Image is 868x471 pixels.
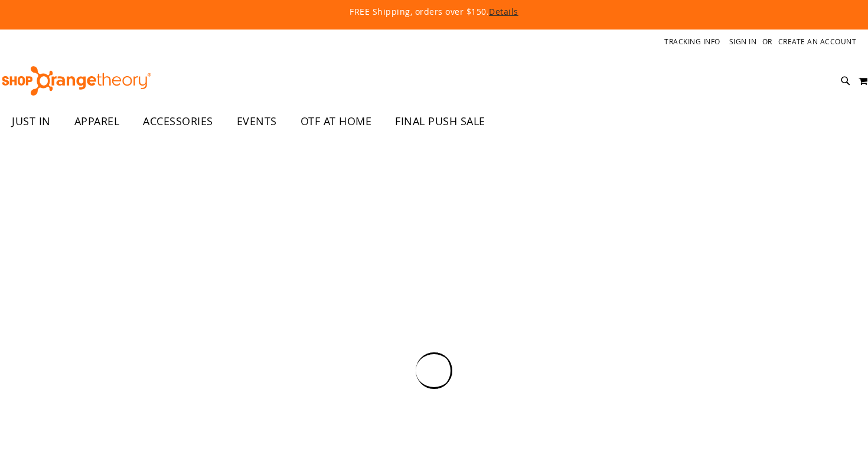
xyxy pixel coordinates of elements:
[778,37,857,47] a: Create an Account
[301,108,372,135] span: OTF AT HOME
[664,37,720,47] a: Tracking Info
[143,108,213,135] span: ACCESSORIES
[63,108,132,135] a: APPAREL
[131,108,225,135] a: ACCESSORIES
[395,108,485,135] span: FINAL PUSH SALE
[289,108,384,135] a: OTF AT HOME
[12,108,51,135] span: JUST IN
[383,108,497,135] a: FINAL PUSH SALE
[225,108,289,135] a: EVENTS
[237,108,277,135] span: EVENTS
[729,37,757,47] a: Sign In
[80,6,788,18] p: FREE Shipping, orders over $150.
[74,108,120,135] span: APPAREL
[489,6,518,17] a: Details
